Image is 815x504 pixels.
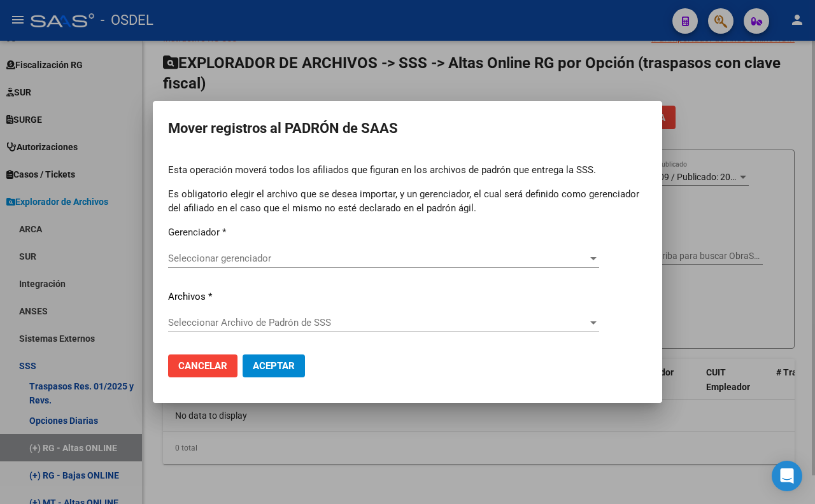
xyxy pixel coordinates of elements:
p: Esta operación moverá todos los afiliados que figuran en los archivos de padrón que entrega la SSS. [168,163,647,178]
p: Archivos * [168,290,647,304]
p: Es obligatorio elegir el archivo que se desea importar, y un gerenciador, el cual será definido c... [168,187,647,216]
p: Gerenciador * [168,225,647,240]
span: Seleccionar Archivo de Padrón de SSS [168,317,588,328]
span: Seleccionar gerenciador [168,253,588,264]
button: Aceptar [243,354,305,377]
span: Cancelar [178,360,227,372]
h2: Mover registros al PADRÓN de SAAS [168,116,647,141]
span: Aceptar [253,360,295,372]
button: Cancelar [168,354,237,377]
div: Open Intercom Messenger [772,461,802,491]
